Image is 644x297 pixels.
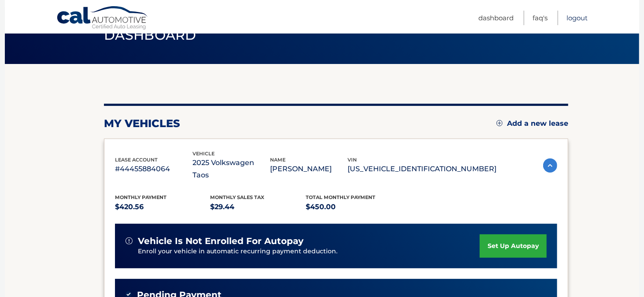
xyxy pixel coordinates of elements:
[115,194,167,200] span: Monthly Payment
[104,117,180,130] h2: my vehicles
[533,11,548,25] a: FAQ's
[270,163,348,175] p: [PERSON_NAME]
[211,194,265,200] span: Monthly sales Tax
[496,119,568,128] a: Add a new lease
[478,11,514,25] a: Dashboard
[192,150,215,157] span: vehicle
[138,247,480,256] p: Enroll your vehicle in automatic recurring payment deduction.
[115,163,192,175] p: #44455884064
[270,157,285,163] span: name
[115,201,211,213] p: $420.56
[192,157,270,181] p: 2025 Volkswagen Taos
[496,120,503,126] img: add.svg
[104,27,196,43] span: Dashboard
[211,201,306,213] p: $29.44
[138,236,303,247] span: vehicle is not enrolled for autopay
[306,201,401,213] p: $450.00
[480,234,547,258] a: set up autopay
[56,6,149,31] a: Cal Automotive
[115,157,158,163] span: lease account
[566,11,588,25] a: Logout
[348,157,357,163] span: vin
[348,163,496,175] p: [US_VEHICLE_IDENTIFICATION_NUMBER]
[306,194,375,200] span: Total Monthly Payment
[543,158,557,173] img: accordion-active.svg
[126,237,133,244] img: alert-white.svg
